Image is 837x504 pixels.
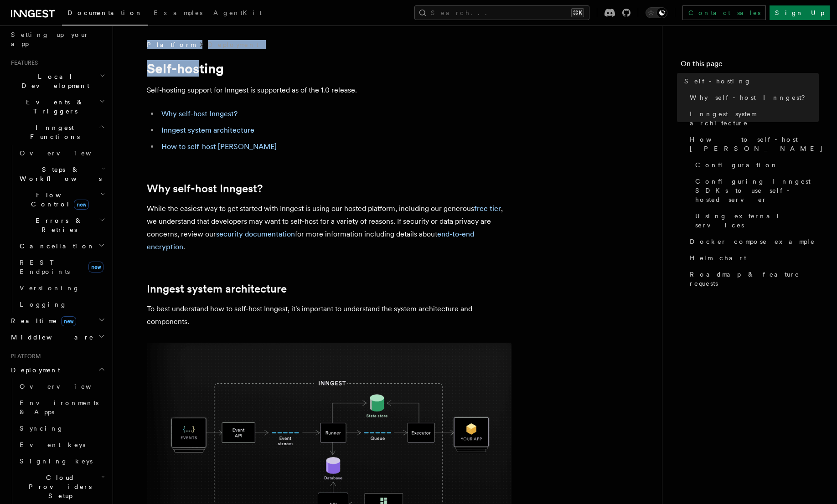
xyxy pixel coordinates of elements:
span: Middleware [7,333,94,342]
button: Realtimenew [7,313,107,329]
span: Cloud Providers Setup [16,473,101,500]
a: Configuration [692,157,819,173]
a: REST Endpointsnew [16,254,107,280]
a: Syncing [16,420,107,437]
button: Inngest Functions [7,119,107,145]
a: Using external services [692,208,819,233]
span: Realtime [7,316,76,325]
span: How to self-host [PERSON_NAME] [690,135,823,153]
kbd: ⌘K [571,8,584,17]
span: Platform [147,40,195,49]
span: Local Development [7,72,99,90]
p: Self-hosting support for Inngest is supported as of the 1.0 release. [147,84,511,97]
a: Inngest system architecture [147,283,287,295]
span: Helm chart [690,253,746,262]
a: How to self-host [PERSON_NAME] [161,142,277,151]
a: Why self-host Inngest? [161,109,238,118]
span: Cancellation [16,242,95,251]
span: Why self-host Inngest? [690,93,811,102]
span: new [74,200,89,210]
span: new [88,262,103,273]
span: Logging [20,301,67,308]
a: How to self-host [PERSON_NAME] [686,131,819,157]
div: Inngest Functions [7,145,107,313]
a: Contact sales [682,5,766,20]
a: Examples [148,3,208,25]
button: Deployment [7,362,107,378]
span: Documentation [67,9,143,16]
span: Flow Control [16,190,100,209]
button: Steps & Workflows [16,161,107,187]
a: Self-hosting [681,73,819,89]
a: Docker compose example [686,233,819,250]
a: Why self-host Inngest? [147,182,263,195]
span: AgentKit [213,9,262,16]
span: Environments & Apps [20,399,98,416]
span: Overview [20,383,114,390]
a: Setting up your app [7,26,107,52]
span: Inngest system architecture [690,109,819,128]
span: Setting up your app [11,31,89,47]
a: Inngest system architecture [161,126,254,134]
a: Why self-host Inngest? [686,89,819,106]
a: Configuring Inngest SDKs to use self-hosted server [692,173,819,208]
span: Features [7,59,38,67]
button: Events & Triggers [7,94,107,119]
span: Versioning [20,284,80,292]
span: Roadmap & feature requests [690,270,819,288]
button: Local Development [7,68,107,94]
button: Cancellation [16,238,107,254]
button: Middleware [7,329,107,345]
a: Documentation [62,3,148,26]
span: Using external services [695,211,819,230]
span: REST Endpoints [20,259,70,275]
a: Sign Up [770,5,830,20]
a: Overview [16,145,107,161]
span: Events & Triggers [7,98,99,116]
span: Signing keys [20,458,93,465]
h1: Self-hosting [147,60,511,77]
span: Syncing [20,425,64,432]
button: Errors & Retries [16,212,107,238]
span: Event keys [20,441,85,448]
a: Logging [16,296,107,313]
button: Flow Controlnew [16,187,107,212]
span: Platform [7,353,41,360]
a: Helm chart [686,250,819,266]
a: free tier [474,204,501,213]
a: security documentation [216,230,295,238]
span: Overview [20,149,114,157]
span: Examples [154,9,202,16]
button: Cloud Providers Setup [16,469,107,504]
a: Overview [16,378,107,395]
a: Versioning [16,280,107,296]
span: Configuration [695,160,778,170]
a: Event keys [16,437,107,453]
button: Toggle dark mode [646,7,667,18]
a: Signing keys [16,453,107,469]
span: Deployment [7,365,60,375]
p: While the easiest way to get started with Inngest is using our hosted platform, including our gen... [147,202,511,253]
h4: On this page [681,58,819,73]
a: Environments & Apps [16,395,107,420]
span: Inngest Functions [7,123,98,141]
a: AgentKit [208,3,267,25]
a: Deployment [208,40,258,49]
span: Docker compose example [690,237,815,246]
span: Self-hosting [684,77,751,86]
a: Roadmap & feature requests [686,266,819,292]
span: Configuring Inngest SDKs to use self-hosted server [695,177,819,204]
p: To best understand how to self-host Inngest, it's important to understand the system architecture... [147,303,511,328]
span: Steps & Workflows [16,165,102,183]
button: Search...⌘K [414,5,589,20]
span: new [61,316,76,326]
span: Errors & Retries [16,216,99,234]
a: Inngest system architecture [686,106,819,131]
